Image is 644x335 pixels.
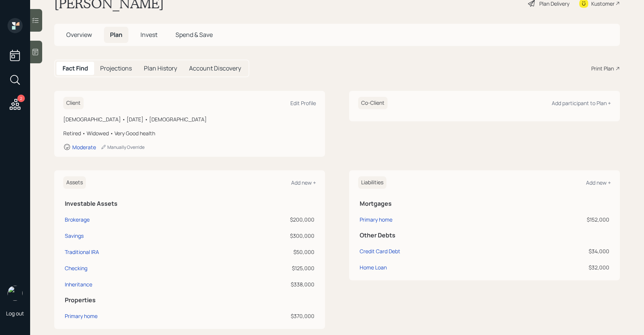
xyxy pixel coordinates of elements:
div: [DEMOGRAPHIC_DATA] • [DATE] • [DEMOGRAPHIC_DATA] [63,115,316,123]
h6: Co-Client [358,97,388,109]
h5: Plan History [144,65,177,72]
span: Plan [110,31,122,39]
h6: Assets [63,176,86,189]
h5: Properties [65,297,314,304]
div: Add new + [586,179,611,186]
div: $300,000 [210,232,314,240]
div: 2 [17,95,25,102]
h5: Fact Find [63,65,88,72]
div: Edit Profile [290,99,316,107]
span: Spend & Save [175,31,213,39]
div: $34,000 [519,247,609,255]
div: $50,000 [210,248,314,256]
div: Home Loan [360,263,387,271]
div: Savings [65,232,84,240]
span: Overview [66,31,92,39]
h6: Liabilities [358,176,386,189]
div: Credit Card Debt [360,247,400,255]
h6: Client [63,97,84,109]
h5: Other Debts [360,232,609,239]
div: Moderate [72,144,96,151]
div: $338,000 [210,280,314,288]
h5: Mortgages [360,200,609,207]
div: Primary home [65,312,98,320]
div: $152,000 [519,216,609,223]
div: Log out [6,310,24,317]
h5: Investable Assets [65,200,314,207]
div: Manually Override [101,144,145,150]
div: Inheritance [65,280,92,288]
h5: Account Discovery [189,65,241,72]
div: Add new + [291,179,316,186]
div: $200,000 [210,216,314,223]
div: Add participant to Plan + [552,99,611,107]
div: Retired • Widowed • Very Good health [63,129,316,137]
img: sami-boghos-headshot.png [8,286,23,301]
span: Invest [140,31,157,39]
h5: Projections [100,65,132,72]
div: $370,000 [210,312,314,320]
div: $32,000 [519,263,609,271]
div: $125,000 [210,264,314,272]
div: Print Plan [591,64,614,72]
div: Primary home [360,216,392,223]
div: Brokerage [65,216,90,223]
div: Traditional IRA [65,248,99,256]
div: Checking [65,264,87,272]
